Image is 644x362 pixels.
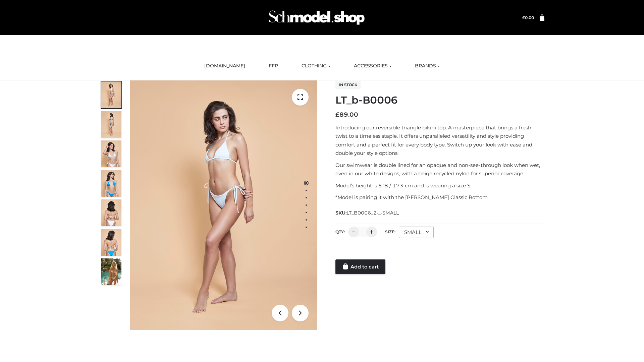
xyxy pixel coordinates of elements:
[335,123,544,158] p: Introducing our reversible triangle bikini top. A masterpiece that brings a fresh twist to a time...
[522,15,534,20] a: £0.00
[335,193,544,202] p: *Model is pairing it with the [PERSON_NAME] Classic Bottom
[264,59,283,73] a: FFP
[101,140,121,167] img: ArielClassicBikiniTop_CloudNine_AzureSky_OW114ECO_3-scaled.jpg
[130,80,317,330] img: ArielClassicBikiniTop_CloudNine_AzureSky_OW114ECO_1
[335,111,358,118] bdi: 89.00
[335,81,361,89] span: In stock
[335,94,544,106] h1: LT_b-B0006
[335,111,339,118] span: £
[335,209,399,217] span: SKU:
[297,59,335,73] a: CLOTHING
[335,161,544,178] p: Our swimwear is double lined for an opaque and non-see-through look when wet, even in our white d...
[346,210,399,216] span: LT_B0006_2-_-SMALL
[101,170,121,197] img: ArielClassicBikiniTop_CloudNine_AzureSky_OW114ECO_4-scaled.jpg
[101,258,121,285] img: Arieltop_CloudNine_AzureSky2.jpg
[349,59,396,73] a: ACCESSORIES
[522,15,525,20] span: £
[335,259,385,274] a: Add to cart
[101,199,121,226] img: ArielClassicBikiniTop_CloudNine_AzureSky_OW114ECO_7-scaled.jpg
[335,229,345,234] label: QTY:
[410,59,445,73] a: BRANDS
[385,229,395,234] label: Size:
[199,59,250,73] a: [DOMAIN_NAME]
[101,81,121,108] img: ArielClassicBikiniTop_CloudNine_AzureSky_OW114ECO_1-scaled.jpg
[266,4,367,31] img: Schmodel Admin 964
[101,229,121,256] img: ArielClassicBikiniTop_CloudNine_AzureSky_OW114ECO_8-scaled.jpg
[522,15,534,20] bdi: 0.00
[399,227,434,238] div: SMALL
[101,111,121,138] img: ArielClassicBikiniTop_CloudNine_AzureSky_OW114ECO_2-scaled.jpg
[335,181,544,190] p: Model’s height is 5 ‘8 / 173 cm and is wearing a size S.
